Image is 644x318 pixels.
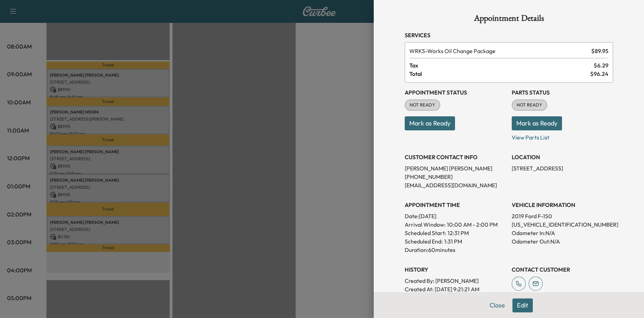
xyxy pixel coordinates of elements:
[405,229,446,237] p: Scheduled Start:
[405,201,506,209] h3: APPOINTMENT TIME
[409,47,588,55] span: Works Oil Change Package
[512,201,613,209] h3: VEHICLE INFORMATION
[405,153,506,161] h3: CUSTOMER CONTACT INFO
[591,47,608,55] span: $ 89.95
[405,116,455,130] button: Mark as Ready
[405,181,506,189] p: [EMAIL_ADDRESS][DOMAIN_NAME]
[512,229,613,237] p: Odometer In: N/A
[512,116,562,130] button: Mark as Ready
[405,164,506,173] p: [PERSON_NAME] [PERSON_NAME]
[405,102,440,109] span: NOT READY
[485,298,510,312] button: Close
[447,220,498,229] span: 10:00 AM - 2:00 PM
[405,285,506,293] p: Created At : [DATE] 9:21:21 AM
[512,153,613,161] h3: LOCATION
[405,277,506,285] p: Created By : [PERSON_NAME]
[590,70,608,78] span: $ 96.24
[512,164,613,173] p: [STREET_ADDRESS]
[405,14,613,25] h1: Appointment Details
[512,298,533,312] button: Edit
[512,265,613,274] h3: CONTACT CUSTOMER
[512,102,547,109] span: NOT READY
[405,212,506,220] p: Date: [DATE]
[405,237,443,246] p: Scheduled End:
[512,220,613,229] p: [US_VEHICLE_IDENTIFICATION_NUMBER]
[594,61,608,70] span: $ 6.29
[512,130,613,142] p: View Parts List
[405,246,506,254] p: Duration: 60 minutes
[409,61,594,70] span: Tax
[405,220,506,229] p: Arrival Window:
[405,265,506,274] h3: History
[405,31,613,39] h3: Services
[405,88,506,97] h3: Appointment Status
[512,88,613,97] h3: Parts Status
[512,237,613,246] p: Odometer Out: N/A
[405,173,506,181] p: [PHONE_NUMBER]
[444,237,462,246] p: 1:31 PM
[409,70,590,78] span: Total
[448,229,469,237] p: 12:31 PM
[512,212,613,220] p: 2019 Ford F-150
